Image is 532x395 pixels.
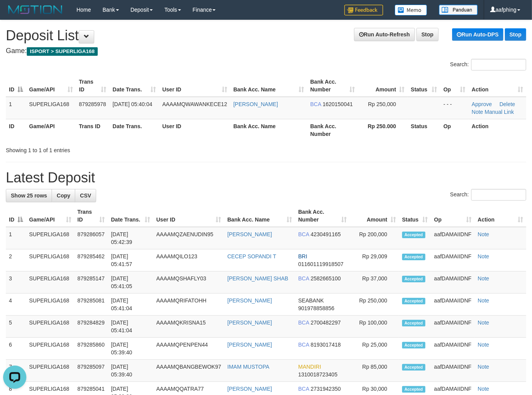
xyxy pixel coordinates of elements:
span: Accepted [402,386,425,393]
td: [DATE] 05:41:04 [108,316,153,338]
td: 2 [6,249,26,271]
th: Bank Acc. Number: activate to sort column ascending [307,75,358,97]
span: Accepted [402,298,425,304]
span: BCA [298,275,309,282]
span: Copy 8193017418 to clipboard [311,342,341,348]
td: aafDAMAIIDNF [431,338,475,360]
th: Action: activate to sort column ascending [469,75,526,97]
th: User ID [159,119,230,141]
label: Search: [450,189,526,201]
span: BCA [298,386,309,392]
td: 879285860 [74,338,108,360]
input: Search: [471,59,526,70]
th: ID: activate to sort column descending [6,205,26,227]
a: [PERSON_NAME] [227,297,272,304]
td: Rp 100,000 [350,316,399,338]
th: Game/API: activate to sort column ascending [26,75,76,97]
a: IMAM MUSTOPA [227,364,269,370]
th: Status: activate to sort column ascending [399,205,431,227]
td: [DATE] 05:39:40 [108,360,153,382]
a: Delete [499,101,515,107]
th: Status: activate to sort column ascending [408,75,440,97]
a: CSV [75,189,96,202]
td: 1 [6,227,26,249]
a: Approve [472,101,492,107]
th: Bank Acc. Name: activate to sort column ascending [230,75,307,97]
td: 879284829 [74,316,108,338]
button: Open LiveChat chat widget [3,3,26,26]
th: Op [440,119,469,141]
td: [DATE] 05:41:04 [108,294,153,316]
td: [DATE] 05:41:05 [108,271,153,294]
td: Rp 85,000 [350,360,399,382]
td: 5 [6,316,26,338]
th: Game/API: activate to sort column ascending [26,205,74,227]
a: Stop [416,28,439,41]
a: Note [478,386,489,392]
td: aafDAMAIIDNF [431,227,475,249]
a: [PERSON_NAME] [227,231,272,237]
a: Stop [505,28,526,41]
span: Copy 4230491165 to clipboard [311,231,341,237]
a: Copy [52,189,75,202]
h1: Deposit List [6,28,526,43]
td: aafDAMAIIDNF [431,360,475,382]
label: Search: [450,59,526,70]
th: Trans ID [76,119,110,141]
th: User ID: activate to sort column ascending [153,205,224,227]
a: Run Auto-DPS [452,28,503,41]
th: Date Trans.: activate to sort column ascending [109,75,159,97]
a: CECEP SOPANDI T [227,253,276,259]
td: Rp 250,000 [350,294,399,316]
span: Show 25 rows [11,192,47,199]
span: Copy 1620150041 to clipboard [323,101,353,107]
td: [DATE] 05:42:39 [108,227,153,249]
span: ISPORT > SUPERLIGA168 [27,47,98,56]
td: 6 [6,338,26,360]
span: MANDIRI [298,364,321,370]
th: Date Trans.: activate to sort column ascending [108,205,153,227]
td: SUPERLIGA168 [26,249,74,271]
span: Copy 1310018723405 to clipboard [298,371,337,378]
th: Op: activate to sort column ascending [431,205,475,227]
span: BRI [298,253,307,259]
span: Copy 2731942350 to clipboard [311,386,341,392]
img: Feedback.jpg [344,5,383,15]
td: 879285462 [74,249,108,271]
th: Status [408,119,440,141]
th: Action [469,119,526,141]
th: ID: activate to sort column descending [6,75,26,97]
td: AAAAMQZAENUDIN95 [153,227,224,249]
a: Note [478,297,489,304]
td: SUPERLIGA168 [26,271,74,294]
span: BCA [298,231,309,237]
th: Bank Acc. Name: activate to sort column ascending [224,205,295,227]
td: AAAAMQILO123 [153,249,224,271]
td: SUPERLIGA168 [26,97,76,119]
img: panduan.png [439,5,478,15]
a: Note [478,319,489,326]
td: SUPERLIGA168 [26,338,74,360]
span: BCA [298,319,309,326]
th: Bank Acc. Name [230,119,307,141]
td: SUPERLIGA168 [26,316,74,338]
h1: Latest Deposit [6,170,526,185]
span: Copy 901978858856 to clipboard [298,305,334,311]
td: [DATE] 05:39:40 [108,338,153,360]
a: Run Auto-Refresh [354,28,415,41]
td: aafDAMAIIDNF [431,271,475,294]
td: aafDAMAIIDNF [431,249,475,271]
input: Search: [471,189,526,201]
th: Date Trans. [109,119,159,141]
td: - - - [440,97,469,119]
td: Rp 37,000 [350,271,399,294]
span: Accepted [402,342,425,349]
span: Accepted [402,254,425,260]
td: 1 [6,97,26,119]
span: Copy 2582665100 to clipboard [311,275,341,282]
th: Game/API [26,119,76,141]
span: Rp 250,000 [368,101,396,107]
td: 3 [6,271,26,294]
td: 879285081 [74,294,108,316]
span: Copy [57,192,70,199]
